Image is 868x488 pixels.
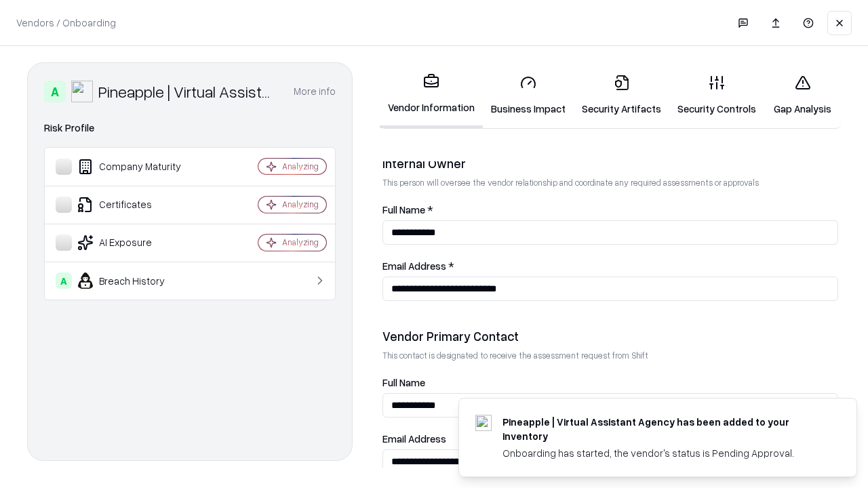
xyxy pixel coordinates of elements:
div: Company Maturity [56,159,218,175]
label: Full Name [382,378,838,388]
div: AI Exposure [56,235,218,251]
div: Pineapple | Virtual Assistant Agency [98,81,277,102]
div: Risk Profile [44,120,336,136]
p: This contact is designated to receive the assessment request from Shift [382,350,838,361]
div: Breach History [56,272,218,289]
label: Email Address * [382,261,838,271]
label: Email Address [382,434,838,444]
div: Analyzing [282,199,319,210]
div: Pineapple | Virtual Assistant Agency has been added to your inventory [502,415,824,443]
div: A [44,81,66,102]
div: Internal Owner [382,155,838,171]
p: This person will oversee the vendor relationship and coordinate any required assessments or appro... [382,177,838,188]
img: Pineapple | Virtual Assistant Agency [71,81,93,102]
a: Vendor Information [380,62,483,128]
img: trypineapple.com [475,415,492,431]
div: Analyzing [282,237,319,248]
a: Security Artifacts [574,64,669,127]
a: Gap Analysis [764,64,841,127]
div: Vendor Primary Contact [382,328,838,344]
label: Full Name * [382,205,838,215]
div: Certificates [56,197,218,213]
div: Analyzing [282,161,319,172]
a: Business Impact [483,64,574,127]
p: Vendors / Onboarding [16,16,116,30]
div: A [56,272,72,289]
button: More info [294,79,336,104]
div: Onboarding has started, the vendor's status is Pending Approval. [502,446,824,460]
a: Security Controls [669,64,764,127]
